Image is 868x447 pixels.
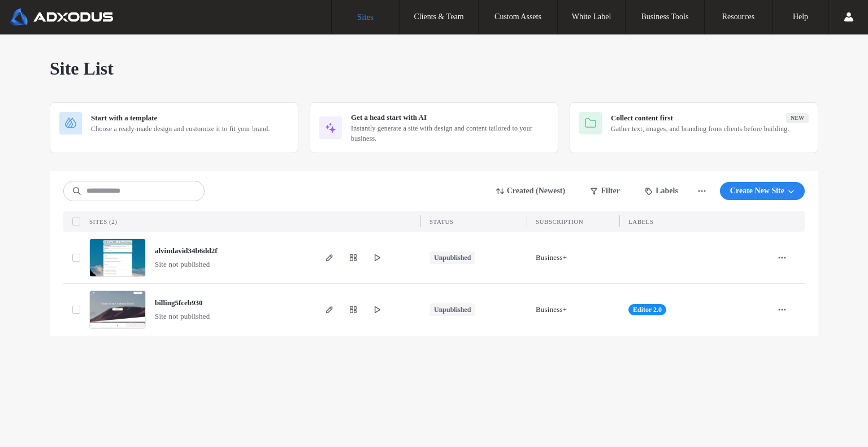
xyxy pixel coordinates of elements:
[572,12,611,21] label: White Label
[793,12,808,21] label: Help
[580,182,631,200] button: Filter
[722,12,755,21] label: Resources
[351,112,427,123] span: Get a head start with AI
[155,311,210,322] span: Site not published
[635,182,688,200] button: Labels
[91,112,157,124] span: Start with a template
[351,123,549,144] span: Instantly generate a site with design and content tailored to your business.
[357,12,374,22] label: Sites
[50,102,298,153] div: Start with a templateChoose a ready-made design and customize it to fit your brand.
[570,102,818,153] div: Collect content firstNewGather text, images, and branding from clients before building.
[720,182,805,200] button: Create New Site
[414,12,463,21] label: Clients & Team
[429,218,453,225] span: STATUS
[89,218,117,225] span: SITES (2)
[536,304,567,315] span: Business+
[611,112,673,124] span: Collect content first
[50,57,114,80] span: Site List
[91,124,289,134] span: Choose a ready-made design and customize it to fit your brand.
[786,113,809,123] div: New
[155,259,210,270] span: Site not published
[536,218,583,225] span: SUBSCRIPTION
[641,12,689,21] label: Business Tools
[155,246,218,255] a: alvindavid34b6dd2f
[155,298,203,307] a: billing5fceb930
[434,253,471,263] div: Unpublished
[310,102,558,153] div: Get a head start with AIInstantly generate a site with design and content tailored to your business.
[633,305,662,315] span: Editor 2.0
[494,12,541,21] label: Custom Assets
[536,252,567,263] span: Business+
[434,305,471,315] div: Unpublished
[628,218,654,225] span: LABELS
[611,124,809,134] span: Gather text, images, and branding from clients before building.
[487,182,576,200] button: Created (Newest)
